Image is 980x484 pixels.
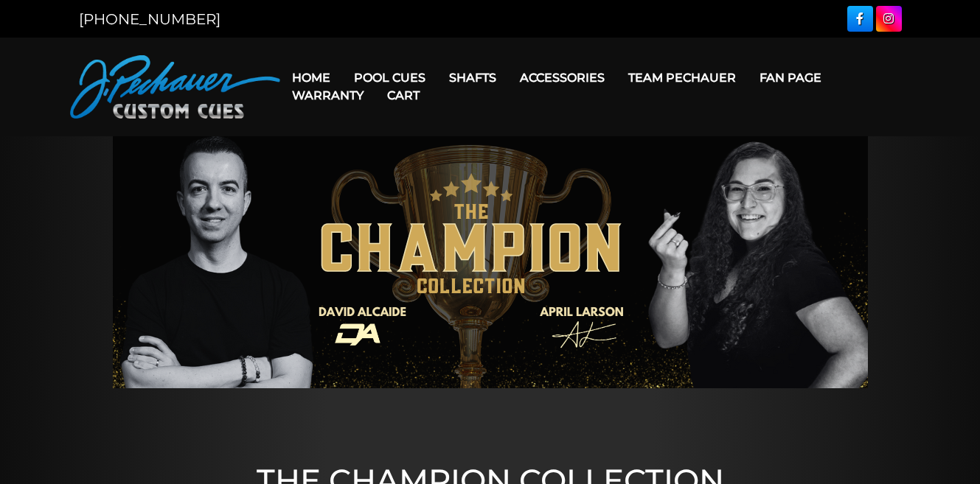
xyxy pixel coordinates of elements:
[508,59,616,97] a: Accessories
[437,59,508,97] a: Shafts
[342,59,437,97] a: Pool Cues
[280,77,375,114] a: Warranty
[616,59,748,97] a: Team Pechauer
[79,10,220,28] a: [PHONE_NUMBER]
[748,59,833,97] a: Fan Page
[70,55,280,119] img: Pechauer Custom Cues
[375,77,431,114] a: Cart
[280,59,342,97] a: Home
